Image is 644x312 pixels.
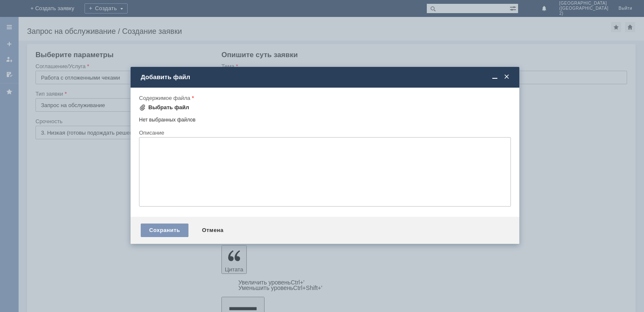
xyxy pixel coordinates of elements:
[139,95,509,101] div: Содержимое файла
[139,113,511,123] div: Нет выбранных файлов
[491,73,499,81] span: Свернуть (Ctrl + M)
[148,104,189,111] div: Выбрать файл
[141,73,511,81] div: Добавить файл
[139,130,509,135] div: Описание
[502,73,511,81] span: Закрыть
[3,3,123,17] div: Добрый вечер,отмена чека на сумму 1751 р.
